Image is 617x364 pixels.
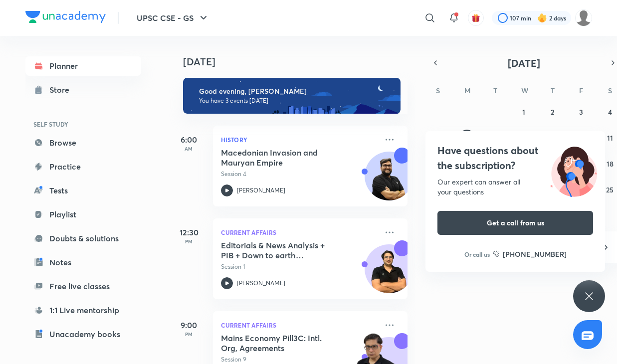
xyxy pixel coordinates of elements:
p: PM [169,238,209,244]
h6: [PHONE_NUMBER] [503,249,567,259]
abbr: October 11, 2025 [607,133,613,143]
button: UPSC CSE - GS [131,8,215,28]
img: rudrani kavalreddy [575,9,592,26]
a: Free live classes [25,276,141,296]
button: October 10, 2025 [573,130,589,146]
a: Doubts & solutions [25,228,141,248]
p: [PERSON_NAME] [237,186,285,195]
h5: Macedonian Invasion and Mauryan Empire [221,148,345,168]
abbr: October 4, 2025 [608,107,612,117]
abbr: October 2, 2025 [551,107,554,117]
button: October 2, 2025 [545,104,561,120]
button: avatar [468,10,484,26]
h4: [DATE] [183,56,417,68]
h5: Editorials & News Analysis + PIB + Down to earth (October) - L1 [221,240,345,260]
h4: Have questions about the subscription? [437,143,593,173]
abbr: October 3, 2025 [579,107,583,117]
a: Tests [25,181,141,200]
h5: 6:00 [169,134,209,146]
a: Notes [25,252,141,272]
button: October 6, 2025 [459,130,475,146]
abbr: Thursday [551,86,555,95]
img: Avatar [365,157,413,205]
abbr: October 1, 2025 [522,107,525,117]
h6: SELF STUDY [25,116,141,133]
p: AM [169,146,209,152]
abbr: Wednesday [521,86,528,95]
a: Planner [25,56,141,76]
abbr: October 18, 2025 [607,159,614,169]
p: Session 4 [221,170,378,179]
button: October 9, 2025 [545,130,561,146]
p: Or call us [464,250,490,259]
a: Browse [25,133,141,153]
h6: Good evening, [PERSON_NAME] [199,87,392,96]
p: [PERSON_NAME] [237,279,285,288]
a: Unacademy books [25,324,141,344]
abbr: Friday [579,86,583,95]
h5: 9:00 [169,319,209,331]
a: Store [25,80,141,100]
button: October 7, 2025 [487,130,503,146]
p: PM [169,331,209,337]
p: Current Affairs [221,319,378,331]
span: [DATE] [508,56,540,70]
img: evening [183,78,401,114]
abbr: Monday [464,86,470,95]
p: You have 3 events [DATE] [199,97,392,105]
button: October 3, 2025 [573,104,589,120]
button: October 1, 2025 [516,104,532,120]
button: [DATE] [442,56,606,70]
h5: 12:30 [169,226,209,238]
p: Session 9 [221,355,378,364]
a: [PHONE_NUMBER] [493,249,567,259]
p: Current Affairs [221,226,378,238]
h5: Mains Economy Pill3C: Intl. Org, Agreements [221,333,345,353]
img: avatar [471,13,480,22]
button: October 5, 2025 [430,130,446,146]
abbr: Tuesday [493,86,497,95]
p: History [221,134,378,146]
img: Avatar [365,250,413,298]
div: Store [49,84,75,96]
p: Session 1 [221,262,378,271]
abbr: Sunday [436,86,440,95]
a: Company Logo [25,11,106,25]
abbr: Saturday [608,86,612,95]
img: Company Logo [25,11,106,23]
button: October 8, 2025 [516,130,532,146]
img: streak [537,13,547,23]
abbr: October 25, 2025 [606,185,614,194]
button: Get a call from us [437,211,593,235]
div: Our expert can answer all your questions [437,177,593,197]
img: ttu_illustration_new.svg [542,143,605,197]
a: 1:1 Live mentorship [25,300,141,320]
a: Practice [25,157,141,177]
a: Playlist [25,204,141,224]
